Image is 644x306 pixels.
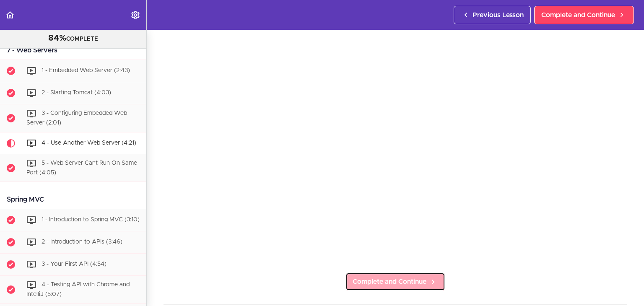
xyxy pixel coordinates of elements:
[534,6,634,24] a: Complete and Continue
[473,10,524,20] span: Previous Lesson
[454,6,531,24] a: Previous Lesson
[42,67,130,73] span: 1 - Embedded Web Server (2:43)
[42,140,136,146] span: 4 - Use Another Web Server (4:21)
[26,282,130,298] span: 4 - Testing API with Chrome and IntelliJ (5:07)
[130,10,140,20] svg: Settings Menu
[42,90,111,96] span: 2 - Starting Tomcat (4:03)
[48,34,66,42] span: 84%
[42,217,140,223] span: 1 - Introduction to Spring MVC (3:10)
[5,10,15,20] svg: Back to course curriculum
[345,272,445,291] a: Complete and Continue
[26,110,127,126] span: 3 - Configuring Embedded Web Server (2:01)
[42,239,122,245] span: 2 - Introduction to APIs (3:46)
[353,277,426,287] span: Complete and Continue
[541,10,615,20] span: Complete and Continue
[42,262,106,267] span: 3 - Your First API (4:54)
[10,33,136,44] div: COMPLETE
[26,160,137,176] span: 5 - Web Server Cant Run On Same Port (4:05)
